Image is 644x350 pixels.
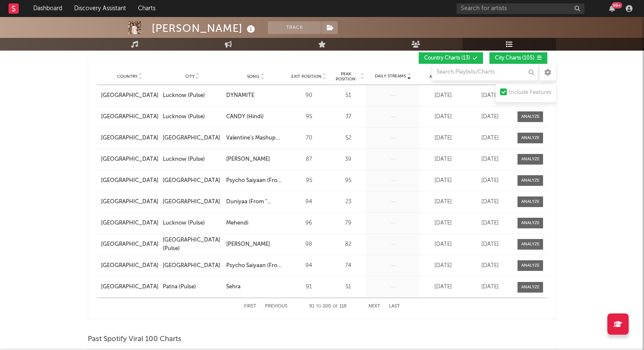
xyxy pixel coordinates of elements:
div: 94 [290,198,328,206]
div: 94 [290,262,328,270]
a: [GEOGRAPHIC_DATA] [101,283,158,291]
span: City Charts ( 105 ) [495,56,535,61]
div: 95 [290,176,328,185]
a: [PERSON_NAME] [226,240,285,249]
a: [GEOGRAPHIC_DATA] [101,219,158,228]
div: [DATE] [422,240,464,249]
div: 51 [332,91,364,100]
button: Next [368,304,380,309]
span: Daily Streams [375,73,406,80]
div: Lucknow (Pulse) [163,219,205,228]
div: Include Features [509,88,552,98]
a: Patna (Pulse) [163,283,222,291]
div: 95 [332,176,364,185]
div: [DATE] [422,91,464,100]
a: Lucknow (Pulse) [163,219,222,228]
a: Mehendi [226,219,285,228]
span: to [316,304,321,308]
a: Lucknow (Pulse) [163,91,222,100]
div: [GEOGRAPHIC_DATA] [163,176,220,185]
a: CANDY (Hindi) [226,113,285,121]
span: Exit Position [291,74,322,79]
div: 39 [332,155,364,164]
div: Valentine's Mashup 2019 [226,134,285,142]
div: DYNAMITE [226,91,254,100]
div: 87 [290,155,328,164]
a: [GEOGRAPHIC_DATA] [163,262,222,270]
div: Sehra [226,283,241,291]
div: [DATE] [469,262,511,270]
div: [DATE] [422,113,464,121]
div: Psycho Saiyaan (From "Saaho") [226,176,285,185]
div: [GEOGRAPHIC_DATA] [101,198,158,206]
a: [GEOGRAPHIC_DATA] [101,176,158,185]
div: Patna (Pulse) [163,283,196,291]
a: [GEOGRAPHIC_DATA] [101,134,158,142]
div: CANDY (Hindi) [226,113,264,121]
div: 51 [332,283,364,291]
span: City [185,74,195,79]
div: [DATE] [422,219,464,228]
a: Lucknow (Pulse) [163,113,222,121]
div: [DATE] [469,113,511,121]
div: 52 [332,134,364,142]
a: Lucknow (Pulse) [163,155,222,164]
div: [GEOGRAPHIC_DATA] [163,134,220,142]
div: Lucknow (Pulse) [163,113,205,121]
div: 98 [290,240,328,249]
button: Country Charts(13) [419,52,483,64]
a: [GEOGRAPHIC_DATA] [101,155,158,164]
span: Song [247,74,259,79]
div: [DATE] [469,176,511,185]
a: Psycho Saiyaan (From "Saaho") [226,262,285,270]
div: [DATE] [422,198,464,206]
span: Country [117,74,138,79]
a: [GEOGRAPHIC_DATA] [163,198,222,206]
div: [DATE] [422,155,464,164]
div: [DATE] [422,262,464,270]
a: [GEOGRAPHIC_DATA] [101,240,158,249]
div: [DATE] [422,176,464,185]
div: [DATE] [469,155,511,164]
div: 91 100 118 [305,302,351,312]
a: Duniyaa (From "[PERSON_NAME]") [226,198,285,206]
div: 70 [290,134,328,142]
input: Search Playlists/Charts [432,64,538,81]
div: Mehendi [226,219,248,228]
div: [DATE] [422,134,464,142]
span: Added On [429,74,451,79]
div: [DATE] [422,283,464,291]
div: [DATE] [469,240,511,249]
span: Peak Position [332,71,359,82]
div: 74 [332,262,364,270]
div: 37 [332,113,364,121]
a: [PERSON_NAME] [226,155,285,164]
div: 23 [332,198,364,206]
div: [DATE] [469,134,511,142]
div: 99 + [612,2,622,9]
button: First [244,304,256,309]
div: [DATE] [469,198,511,206]
div: 82 [332,240,364,249]
a: [GEOGRAPHIC_DATA] [101,91,158,100]
div: [PERSON_NAME] [226,240,270,249]
div: [DATE] [469,91,511,100]
button: Last [389,304,400,309]
div: [DATE] [469,219,511,228]
a: [GEOGRAPHIC_DATA] [101,262,158,270]
div: [DATE] [469,283,511,291]
a: [GEOGRAPHIC_DATA] [101,113,158,121]
div: 95 [290,113,328,121]
div: [GEOGRAPHIC_DATA] [163,262,220,270]
a: DYNAMITE [226,91,285,100]
div: [GEOGRAPHIC_DATA] (Pulse) [163,236,222,253]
